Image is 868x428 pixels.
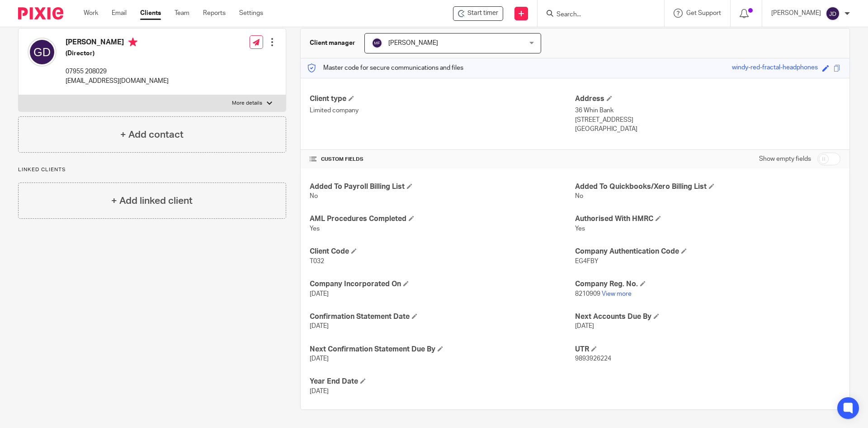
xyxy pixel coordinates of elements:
h4: Company Reg. No. [575,279,840,289]
span: [DATE] [310,291,329,297]
p: Limited company [310,106,575,115]
p: 36 Whin Bank [575,106,840,115]
span: EG4FBY [575,258,599,264]
div: Two Green Leaves Limited [453,6,503,21]
span: 9893926224 [575,356,611,362]
h4: Added To Payroll Billing List [310,182,575,192]
p: 07955 208029 [66,67,169,76]
h4: Authorised With HMRC [575,214,840,224]
p: More details [232,100,262,107]
img: Pixie [18,7,63,19]
h4: Added To Quickbooks/Xero Billing List [575,182,840,192]
h4: CUSTOM FIELDS [310,156,575,163]
span: No [310,193,318,199]
i: Primary [128,38,137,47]
span: T032 [310,258,324,264]
span: [DATE] [310,356,329,362]
a: View more [602,291,632,297]
a: Settings [239,9,263,18]
p: [STREET_ADDRESS] [575,115,840,125]
h4: + Add linked client [111,194,193,208]
img: svg%3E [372,38,382,48]
p: [EMAIL_ADDRESS][DOMAIN_NAME] [66,77,169,86]
h4: Confirmation Statement Date [310,312,575,322]
span: Yes [575,226,585,232]
h4: Company Authentication Code [575,247,840,256]
h4: AML Procedures Completed [310,214,575,224]
h4: UTR [575,345,840,354]
p: [GEOGRAPHIC_DATA] [575,125,840,134]
h4: Next Confirmation Statement Due By [310,345,575,354]
p: Master code for secure communications and files [307,63,463,72]
h4: Year End Date [310,377,575,386]
span: [DATE] [575,323,594,329]
a: Email [112,9,127,18]
h5: (Director) [66,49,169,58]
span: [DATE] [310,388,329,394]
h4: Client Code [310,247,575,256]
img: svg%3E [826,6,840,21]
a: Team [175,9,189,18]
h4: [PERSON_NAME] [66,38,169,49]
label: Show empty fields [759,154,811,164]
a: Clients [140,9,161,18]
h4: Company Incorporated On [310,279,575,289]
p: Linked clients [18,166,286,173]
img: svg%3E [28,38,57,67]
a: Work [84,9,98,18]
h4: + Add contact [120,128,184,142]
span: Yes [310,226,320,232]
p: [PERSON_NAME] [771,9,821,18]
h4: Address [575,94,840,104]
input: Search [556,11,637,19]
a: Reports [203,9,226,18]
h4: Next Accounts Due By [575,312,840,322]
span: [PERSON_NAME] [388,40,438,46]
span: 8210909 [575,291,600,297]
h3: Client manager [310,38,355,48]
div: windy-red-fractal-headphones [732,63,818,73]
span: Get Support [686,10,721,16]
h4: Client type [310,94,575,104]
span: [DATE] [310,323,329,329]
span: No [575,193,583,199]
span: Start timer [467,9,498,18]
